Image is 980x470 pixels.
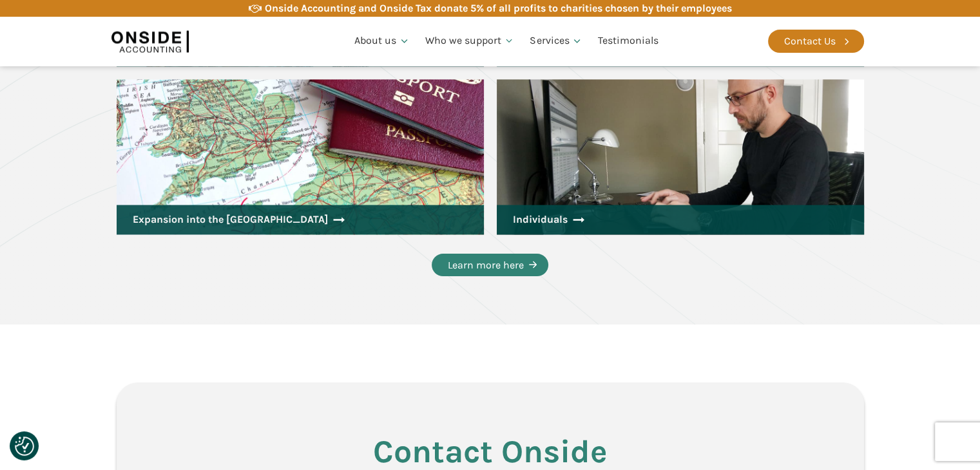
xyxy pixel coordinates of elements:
[590,19,666,63] a: Testimonials
[181,434,800,469] h3: Contact Onside
[418,19,523,63] a: Who we support
[522,19,590,63] a: Services
[15,437,34,456] img: Revisit consent button
[448,257,524,274] div: Learn more here
[111,26,189,56] img: Onside Accounting
[347,19,418,63] a: About us
[768,30,864,53] a: Contact Us
[784,33,836,50] div: Contact Us
[15,437,34,456] button: Consent Preferences
[497,205,864,234] a: Individuals
[117,205,484,234] a: Expansion into the [GEOGRAPHIC_DATA]
[432,254,548,277] a: Learn more here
